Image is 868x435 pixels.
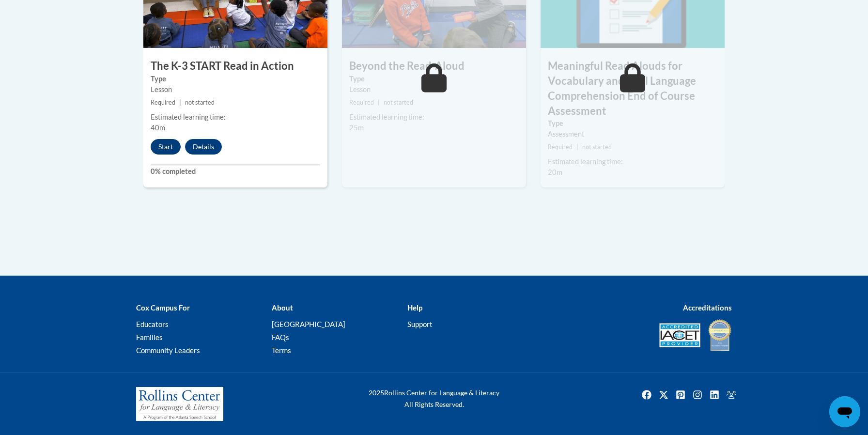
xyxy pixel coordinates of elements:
a: Facebook [639,387,654,403]
img: Facebook icon [639,387,654,403]
span: 2025 [369,388,384,397]
a: Twitter [656,387,671,403]
img: Accredited IACET® Provider [659,323,700,347]
a: Linkedin [707,387,722,403]
img: Twitter icon [656,387,671,403]
label: Type [548,118,717,129]
iframe: Button to launch messaging window [829,396,860,427]
h3: Beyond the Read-Aloud [342,59,526,74]
a: Families [136,333,163,342]
span: | [179,99,181,106]
a: Educators [136,320,169,328]
a: FAQs [272,333,289,342]
button: Start [151,139,181,155]
img: Pinterest icon [673,387,688,403]
span: Required [548,143,573,151]
a: Instagram [690,387,705,403]
b: Help [407,303,422,312]
img: Rollins Center for Language & Literacy - A Program of the Atlanta Speech School [136,387,223,421]
label: 0% completed [151,166,320,177]
img: LinkedIn icon [707,387,722,403]
img: IDA® Accredited [708,318,732,352]
b: Cox Campus For [136,303,190,312]
span: not started [384,99,413,106]
span: 40m [151,124,165,132]
div: Estimated learning time: [349,112,519,123]
h3: The K-3 START Read in Action [143,59,327,74]
a: [GEOGRAPHIC_DATA] [272,320,345,328]
span: not started [185,99,215,106]
div: Assessment [548,129,717,140]
span: | [378,99,380,106]
span: | [576,143,578,151]
span: 25m [349,124,364,132]
span: 20m [548,168,562,176]
a: Pinterest [673,387,688,403]
a: Support [407,320,433,328]
span: Required [349,99,374,106]
span: Required [151,99,175,106]
h3: Meaningful Read Alouds for Vocabulary and Oral Language Comprehension End of Course Assessment [541,59,725,118]
div: Estimated learning time: [151,112,320,123]
b: About [272,303,293,312]
div: Rollins Center for Language & Literacy All Rights Reserved. [332,387,536,410]
a: Facebook Group [724,387,739,403]
button: Details [185,139,222,155]
img: Instagram icon [690,387,705,403]
span: not started [582,143,612,151]
b: Accreditations [683,303,732,312]
div: Lesson [151,84,320,95]
img: Facebook group icon [724,387,739,403]
label: Type [349,74,519,84]
label: Type [151,74,320,84]
div: Estimated learning time: [548,156,717,167]
a: Community Leaders [136,346,200,355]
a: Terms [272,346,291,355]
div: Lesson [349,84,519,95]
